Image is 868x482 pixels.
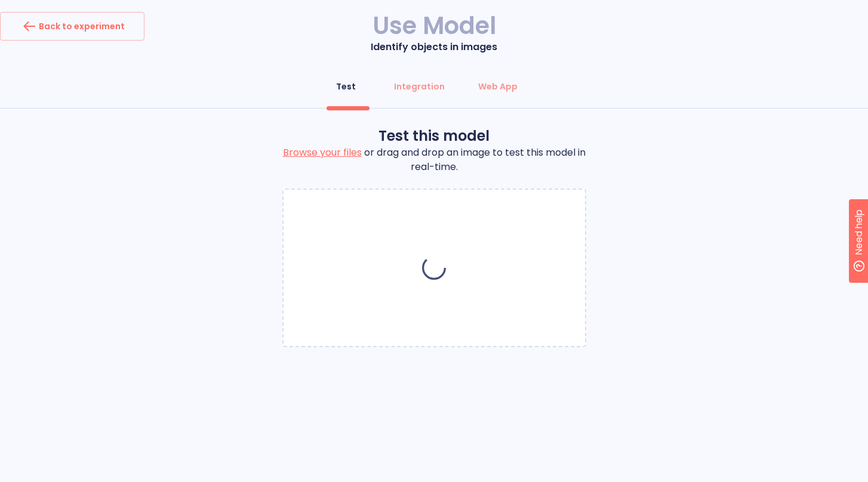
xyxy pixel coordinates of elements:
div: Integration [394,81,445,92]
p: Test this model [282,126,586,146]
p: or drag and drop an image to test this model in real-time. [282,146,586,174]
label: Browse your files [283,146,362,159]
div: Back to experiment [20,17,125,36]
div: Web App [478,81,518,92]
div: Test [336,81,356,92]
span: Need help [28,3,73,17]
